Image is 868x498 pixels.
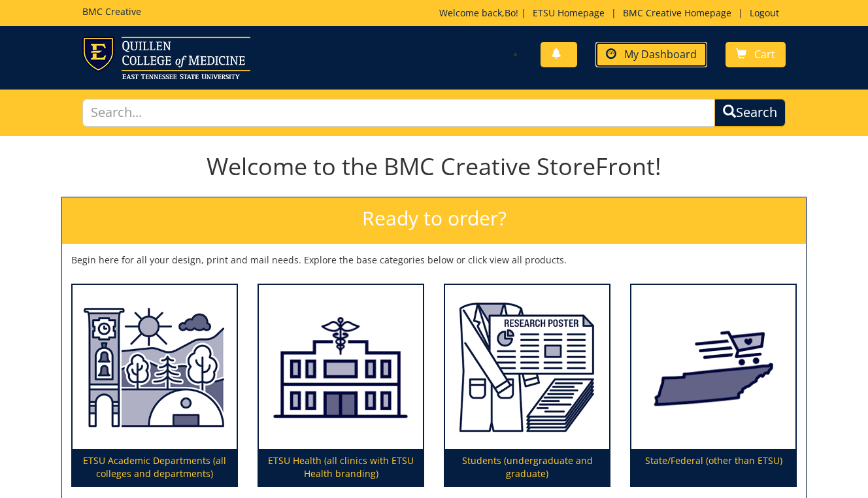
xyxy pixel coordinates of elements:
[82,99,716,127] input: Search...
[61,154,807,180] h1: Welcome to the BMC Creative StoreFront!
[505,7,516,19] a: Bo
[754,47,775,61] span: Cart
[82,7,141,16] h5: BMC Creative
[595,42,707,67] a: My Dashboard
[73,449,237,486] p: ETSU Academic Departments (all colleges and departments)
[82,37,250,79] img: ETSU logo
[259,285,423,486] a: ETSU Health (all clinics with ETSU Health branding)
[73,285,237,486] a: ETSU Academic Departments (all colleges and departments)
[726,42,786,67] a: Cart
[616,7,738,19] a: BMC Creative Homepage
[743,7,786,19] a: Logout
[439,7,786,20] p: Welcome back, ! | | |
[714,99,786,127] button: Search
[259,285,423,450] img: ETSU Health (all clinics with ETSU Health branding)
[624,47,697,61] span: My Dashboard
[445,449,609,486] p: Students (undergraduate and graduate)
[631,285,795,450] img: State/Federal (other than ETSU)
[445,285,609,450] img: Students (undergraduate and graduate)
[71,254,797,267] p: Begin here for all your design, print and mail needs. Explore the base categories below or click ...
[526,7,611,19] a: ETSU Homepage
[259,449,423,486] p: ETSU Health (all clinics with ETSU Health branding)
[62,197,806,244] h2: Ready to order?
[631,449,795,486] p: State/Federal (other than ETSU)
[73,285,237,450] img: ETSU Academic Departments (all colleges and departments)
[631,285,795,486] a: State/Federal (other than ETSU)
[445,285,609,486] a: Students (undergraduate and graduate)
